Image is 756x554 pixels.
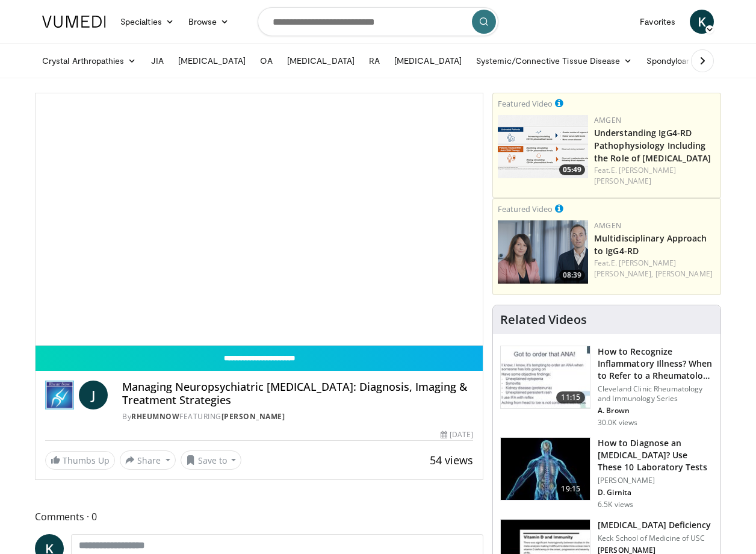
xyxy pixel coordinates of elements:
[559,270,585,281] span: 08:39
[120,450,176,470] button: Share
[556,391,585,403] span: 11:15
[501,438,590,500] img: 94354a42-e356-4408-ae03-74466ea68b7a.150x105_q85_crop-smart_upscale.jpg
[498,115,588,178] a: 05:49
[498,220,588,284] img: 04ce378e-5681-464e-a54a-15375da35326.png.150x105_q85_crop-smart_upscale.png
[559,164,585,175] span: 05:49
[556,483,585,495] span: 19:15
[498,98,553,109] small: Featured Video
[498,115,588,178] img: 3e5b4ad1-6d9b-4d8f-ba8e-7f7d389ba880.png.150x105_q85_crop-smart_upscale.png
[498,204,553,214] small: Featured Video
[594,258,716,279] div: Feat.
[594,165,716,187] div: Feat.
[594,165,676,186] a: E. [PERSON_NAME] [PERSON_NAME]
[45,381,74,409] img: RheumNow
[131,411,179,422] a: RheumNow
[500,437,713,509] a: 19:15 How to Diagnose an [MEDICAL_DATA]? Use These 10 Laboratory Tests [PERSON_NAME] D. Girnita 6...
[594,127,711,164] a: Understanding IgG4-RD Pathophysiology Including the Role of [MEDICAL_DATA]
[500,346,713,428] a: 11:15 How to Recognize Inflammatory Illness? When to Refer to a Rheumatolo… Cleveland Clinic Rheu...
[441,429,473,440] div: [DATE]
[122,381,473,406] h4: Managing Neuropsychiatric [MEDICAL_DATA]: Diagnosis, Imaging & Treatment Strategies
[598,488,713,497] p: D. Girnita
[598,476,713,485] p: [PERSON_NAME]
[35,509,483,524] span: Comments 0
[594,115,621,125] a: Amgen
[36,93,483,346] video-js: Video Player
[598,418,637,428] p: 30.0K views
[598,384,713,403] p: Cleveland Clinic Rheumatology and Immunology Series
[222,411,285,422] a: [PERSON_NAME]
[45,451,115,470] a: Thumbs Up
[144,49,171,73] a: JIA
[633,10,683,34] a: Favorites
[258,7,498,36] input: Search topics, interventions
[598,534,711,543] p: Keck School of Medicine of USC
[501,346,590,409] img: 5cecf4a9-46a2-4e70-91ad-1322486e7ee4.150x105_q85_crop-smart_upscale.jpg
[253,49,280,73] a: OA
[181,450,242,470] button: Save to
[655,269,713,279] a: [PERSON_NAME]
[690,10,714,34] a: K
[122,411,473,422] div: By FEATURING
[469,49,639,73] a: Systemic/Connective Tissue Disease
[498,220,588,284] a: 08:39
[113,10,181,34] a: Specialties
[500,313,587,327] h4: Related Videos
[387,49,469,73] a: [MEDICAL_DATA]
[598,406,713,415] p: A. Brown
[594,258,676,279] a: E. [PERSON_NAME] [PERSON_NAME],
[181,10,237,34] a: Browse
[598,346,713,382] h3: How to Recognize Inflammatory Illness? When to Refer to a Rheumatolo…
[280,49,362,73] a: [MEDICAL_DATA]
[598,500,633,509] p: 6.5K views
[598,437,713,473] h3: How to Diagnose an [MEDICAL_DATA]? Use These 10 Laboratory Tests
[79,381,108,409] a: J
[639,49,730,73] a: Spondyloarthritis
[594,232,707,257] a: Multidisciplinary Approach to IgG4-RD
[362,49,387,73] a: RA
[430,453,473,467] span: 54 views
[598,519,711,531] h3: [MEDICAL_DATA] Deficiency
[42,16,106,28] img: VuMedi Logo
[35,49,144,73] a: Crystal Arthropathies
[171,49,253,73] a: [MEDICAL_DATA]
[594,220,621,231] a: Amgen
